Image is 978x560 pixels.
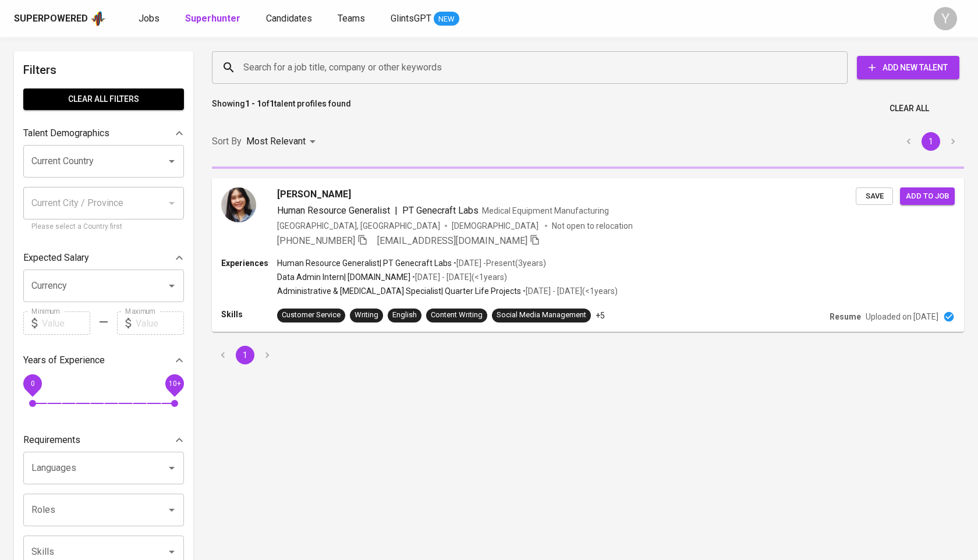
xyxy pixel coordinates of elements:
[410,271,507,283] p: • [DATE] - [DATE] ( <1 years )
[277,257,452,269] p: Human Resource Generalist | PT Genecraft Labs
[23,246,184,270] div: Expected Salary
[934,7,957,30] div: Y
[30,380,34,388] span: 0
[23,349,184,372] div: Years of Experience
[890,101,929,116] span: Clear All
[164,544,180,560] button: Open
[33,92,175,107] span: Clear All filters
[277,205,390,216] span: Human Resource Generalist
[277,220,440,232] div: [GEOGRAPHIC_DATA], [GEOGRAPHIC_DATA]
[392,310,417,321] div: English
[212,346,278,364] nav: pagination navigation
[221,257,277,269] p: Experiences
[246,134,306,148] p: Most Relevant
[246,131,320,153] div: Most Relevant
[866,311,938,322] p: Uploaded on [DATE]
[23,428,184,452] div: Requirements
[898,132,964,151] nav: pagination navigation
[922,132,940,151] button: page 1
[857,56,959,79] button: Add New Talent
[482,206,609,215] span: Medical Equipment Manufacturing
[212,98,351,119] p: Showing of talent profiles found
[136,311,184,335] input: Value
[277,285,521,297] p: Administrative & [MEDICAL_DATA] Specialist | Quarter Life Projects
[270,99,274,108] b: 1
[277,235,355,246] span: [PHONE_NUMBER]
[391,12,459,26] a: GlintsGPT NEW
[14,10,106,27] a: Superpoweredapp logo
[212,134,242,148] p: Sort By
[266,13,312,24] span: Candidates
[866,61,950,75] span: Add New Talent
[164,153,180,169] button: Open
[42,311,90,335] input: Value
[906,190,949,203] span: Add to job
[431,310,483,321] div: Content Writing
[452,220,540,232] span: [DEMOGRAPHIC_DATA]
[900,187,955,205] button: Add to job
[23,88,184,110] button: Clear All filters
[164,460,180,476] button: Open
[164,278,180,294] button: Open
[338,13,365,24] span: Teams
[452,257,546,269] p: • [DATE] - Present ( 3 years )
[23,353,105,367] p: Years of Experience
[221,309,277,320] p: Skills
[395,204,398,218] span: |
[830,311,861,322] p: Resume
[552,220,633,232] p: Not open to relocation
[23,251,89,265] p: Expected Salary
[139,13,160,24] span: Jobs
[277,187,351,201] span: [PERSON_NAME]
[164,502,180,518] button: Open
[221,187,256,222] img: 5d2ee95ccf8e2bff3088999713c98909.jpg
[377,235,527,246] span: [EMAIL_ADDRESS][DOMAIN_NAME]
[862,190,887,203] span: Save
[277,271,410,283] p: Data Admin Intern | [DOMAIN_NAME]
[23,126,109,140] p: Talent Demographics
[185,13,240,24] b: Superhunter
[266,12,314,26] a: Candidates
[355,310,378,321] div: Writing
[236,346,254,364] button: page 1
[885,98,934,119] button: Clear All
[168,380,180,388] span: 10+
[434,13,459,25] span: NEW
[185,12,243,26] a: Superhunter
[856,187,893,205] button: Save
[338,12,367,26] a: Teams
[23,122,184,145] div: Talent Demographics
[23,433,80,447] p: Requirements
[282,310,341,321] div: Customer Service
[245,99,261,108] b: 1 - 1
[521,285,618,297] p: • [DATE] - [DATE] ( <1 years )
[212,178,964,332] a: [PERSON_NAME]Human Resource Generalist|PT Genecraft LabsMedical Equipment Manufacturing[GEOGRAPHI...
[497,310,586,321] div: Social Media Management
[596,310,605,321] p: +5
[31,221,176,233] p: Please select a Country first
[23,61,184,79] h6: Filters
[139,12,162,26] a: Jobs
[90,10,106,27] img: app logo
[402,205,479,216] span: PT Genecraft Labs
[391,13,431,24] span: GlintsGPT
[14,12,88,26] div: Superpowered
